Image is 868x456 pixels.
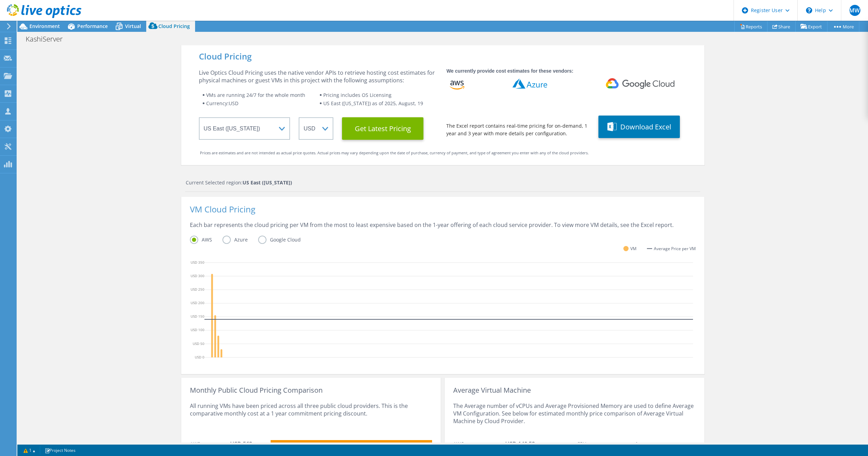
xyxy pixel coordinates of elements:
a: Reports [734,21,768,32]
text: USD 50 [193,341,204,346]
div: Current Selected region: [186,179,700,186]
span: VMs are running 24/7 for the whole month [206,92,305,98]
text: USD 100 [191,327,204,332]
div: Prices are estimates and are not intended as actual price quotes. Actual prices may vary dependin... [200,149,686,157]
label: AWS [190,236,222,244]
div: The Excel report contains real-time pricing for on-demand, 1 year and 3 year with more details pe... [446,122,590,137]
span: AWS [453,440,464,447]
span: VM [630,245,637,253]
text: USD 150 [191,314,204,319]
text: USD 200 [191,300,204,305]
span: 1 [635,440,638,447]
div: Cloud Pricing [199,53,687,60]
span: Cloud Pricing [158,23,190,29]
label: Google Cloud [258,236,311,244]
span: Environment [29,23,60,29]
span: US East ([US_STATE]) as of 2025, August, 19 [323,100,423,107]
h1: KashiServer [23,35,73,43]
span: USD 140.52 [505,440,535,448]
div: The Average number of vCPUs and Average Provisioned Memory are used to define Average VM Configur... [453,394,695,437]
button: Download Excel [598,116,680,138]
span: Pricing includes OS Licensing [323,92,392,98]
span: vCPUs [575,440,589,447]
strong: US East ([US_STATE]) [243,179,292,186]
text: USD 250 [191,287,204,292]
a: Project Notes [40,446,80,455]
text: USD 300 [191,273,204,278]
text: USD 350 [191,259,204,264]
label: Azure [222,236,258,244]
a: Share [767,21,796,32]
div: Each bar represents the cloud pricing per VM from the most to least expensive based on the 1-year... [190,221,696,236]
span: Average Price per VM [654,245,696,253]
span: Currency: USD [206,100,238,107]
div: Live Optics Cloud Pricing uses the native vendor APIs to retrieve hosting cost estimates for phys... [199,69,438,84]
strong: We currently provide cost estimates for these vendors: [446,68,573,74]
text: USD 0 [195,354,204,359]
span: Virtual [125,23,141,29]
div: AWS [190,440,230,448]
a: Export [795,21,827,32]
button: Get Latest Pricing [342,117,423,140]
div: VM Cloud Pricing [190,206,696,221]
div: All running VMs have been priced across all three public cloud providers. This is the comparative... [190,394,432,437]
span: Performance [77,23,108,29]
div: Monthly Public Cloud Pricing Comparison [190,386,432,394]
span: MW [849,5,860,16]
svg: \n [806,7,812,13]
div: USD 562 [230,440,265,448]
a: 1 [19,446,40,455]
a: More [827,21,859,32]
div: Average Virtual Machine [453,386,695,394]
